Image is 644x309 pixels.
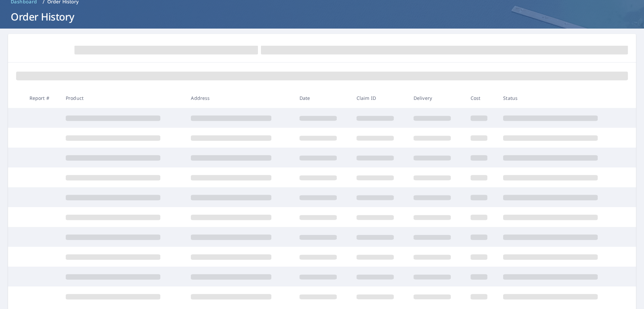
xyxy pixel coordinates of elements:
[498,88,623,108] th: Status
[185,88,294,108] th: Address
[408,88,465,108] th: Delivery
[24,88,60,108] th: Report #
[60,88,185,108] th: Product
[351,88,408,108] th: Claim ID
[8,10,636,24] h1: Order History
[294,88,351,108] th: Date
[465,88,498,108] th: Cost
